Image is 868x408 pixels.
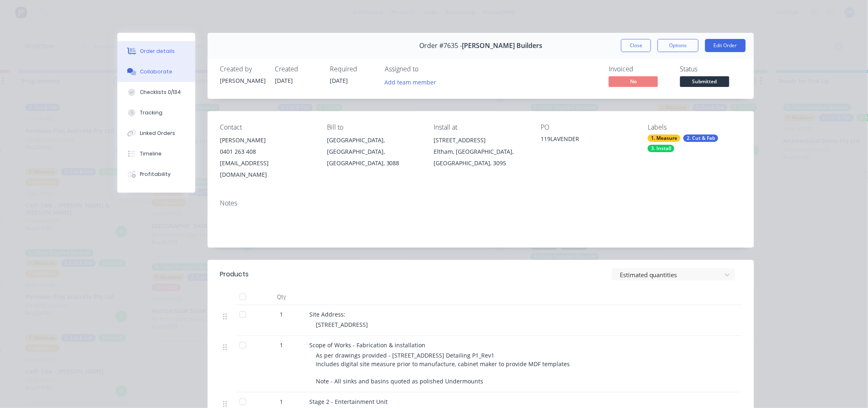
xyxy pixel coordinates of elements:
div: Invoiced [609,65,670,73]
button: Options [658,39,699,52]
div: 0401 263 408 [220,146,314,157]
div: Notes [220,199,742,207]
div: Qty [257,289,306,305]
div: 1. Measure [648,134,681,142]
span: [DATE] [330,77,348,84]
div: 119LAVENDER [541,134,635,146]
div: Collaborate [140,68,173,75]
div: Timeline [140,150,162,157]
span: 1 [280,310,283,319]
button: Profitability [117,164,195,185]
button: Close [621,39,651,52]
div: [PERSON_NAME] [220,76,265,85]
div: [PERSON_NAME]0401 263 408[EMAIL_ADDRESS][DOMAIN_NAME] [220,134,314,180]
div: Labels [648,123,742,131]
button: Submitted [680,76,729,89]
button: Tracking [117,103,195,123]
span: Stage 2 - Entertainment Unit [309,398,388,406]
button: Add team member [380,76,441,87]
button: Linked Orders [117,123,195,144]
button: Edit Order [705,39,746,52]
div: [GEOGRAPHIC_DATA], [GEOGRAPHIC_DATA], [GEOGRAPHIC_DATA], 3088 [327,134,421,169]
span: [PERSON_NAME] Builders [462,42,542,50]
div: Order details [140,48,175,55]
div: Required [330,65,375,73]
button: Checklists 0/134 [117,82,195,103]
span: 1 [280,397,283,406]
div: Created [275,65,320,73]
div: Profitability [140,171,171,178]
div: 3. Install [648,145,674,152]
button: Collaborate [117,62,195,82]
div: Tracking [140,109,163,116]
div: [EMAIL_ADDRESS][DOMAIN_NAME] [220,157,314,180]
div: Contact [220,123,314,131]
div: Checklists 0/134 [140,89,181,96]
span: No [609,76,658,87]
button: Timeline [117,144,195,164]
div: Status [680,65,742,73]
div: Install at [434,123,528,131]
div: Linked Orders [140,130,176,137]
span: Order #7635 - [419,42,462,50]
span: Submitted [680,76,729,87]
div: [STREET_ADDRESS] [434,134,528,146]
div: [PERSON_NAME] [220,134,314,146]
span: 1 [280,341,283,349]
span: As per drawings provided - [STREET_ADDRESS] Detailing P1_Rev1 Includes digital site measure prior... [316,351,570,385]
button: Order details [117,41,195,62]
div: [STREET_ADDRESS]Eltham, [GEOGRAPHIC_DATA], [GEOGRAPHIC_DATA], 3095 [434,134,528,169]
div: Created by [220,65,265,73]
div: PO [541,123,635,131]
span: Site Address: [309,310,345,318]
div: Bill to [327,123,421,131]
span: [DATE] [275,77,293,84]
span: Scope of Works - Fabrication & installation [309,341,425,349]
div: Products [220,269,249,279]
button: Add team member [385,76,441,87]
div: 2. Cut & Fab [683,134,718,142]
span: [STREET_ADDRESS] [316,321,368,328]
div: Eltham, [GEOGRAPHIC_DATA], [GEOGRAPHIC_DATA], 3095 [434,146,528,169]
div: Assigned to [385,65,467,73]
